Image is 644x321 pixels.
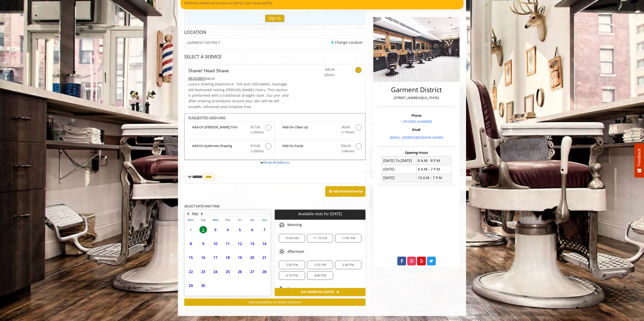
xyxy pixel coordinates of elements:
td: Select day25 [221,265,234,279]
td: Select day14 [258,237,271,251]
label: Add-On Beard Trim [187,125,272,136]
div: 4:10 PM [279,271,305,280]
th: Thu [221,217,234,223]
a: $45.00 [305,64,335,78]
td: Select day12 [234,237,246,251]
span: 23 [199,268,207,275]
button: Sign In [265,15,284,22]
span: (+20min ) [248,130,263,135]
span: 13 [248,240,256,247]
b: Add-On Eyebrows Shaping [192,143,245,154]
span: 29 [187,282,195,289]
span: 22 [187,268,195,275]
span: $27.00 [250,125,260,130]
span: $0.00 [342,125,350,130]
label: Add-On Clean Up [277,125,362,136]
td: [DATE] To [DATE] [382,156,417,165]
span: Evening [287,287,301,291]
span: 11:10 AM [313,236,327,240]
th: Sun [258,217,271,223]
a: [EMAIL_ADDRESS][DOMAIN_NAME] [390,135,443,140]
span: 5 [236,226,244,233]
h3: Opening Hours [378,151,455,154]
span: 21 [261,254,268,261]
span: 30min [305,72,335,78]
button: Add AnotherService [325,186,365,197]
button: Next Month [200,211,204,216]
span: 14 [261,240,268,247]
b: Add-On Facial [282,143,336,154]
span: Join Waitlist for [DATE] [301,290,334,294]
td: Select day2 [197,223,209,236]
td: Select day5 [234,223,246,236]
td: Select day27 [246,265,258,279]
span: 20 [248,254,256,261]
span: 9 [199,240,207,247]
div: 10:40 AM [279,234,305,242]
span: 19 [236,254,244,261]
td: Select day22 [185,265,197,279]
td: Select day21 [258,251,271,264]
td: Select day29 [185,279,197,292]
span: $50.00 [341,143,351,149]
th: Sat [246,217,258,223]
p: Luxury shaving experience - hot and cold towels, massage, old-fashioned reeling [PERSON_NAME] cha... [188,81,290,110]
button: View availability at nearby locations [184,299,365,306]
span: 10:40 AM [285,236,299,240]
td: Select day17 [209,251,221,264]
span: 25 [224,268,232,275]
div: 4:40 PM [307,271,333,280]
h3: Email [379,128,454,131]
span: 2 [199,226,207,233]
img: evening slots [279,286,285,292]
td: Select day19 [234,251,246,264]
b: SELECT DATE AND TIME [184,204,220,208]
b: Add-On [PERSON_NAME] Trim [192,125,245,135]
label: Add-On Facial [277,143,362,155]
span: 3:10 PM [314,263,326,267]
button: Feedback - Show survey [634,143,644,178]
span: 17 [212,254,219,261]
span: $15.00 [250,143,260,149]
th: Fri [234,217,246,223]
span: 8 [187,240,195,247]
b: Add-On Clean Up [282,125,336,135]
td: Select day11 [221,237,234,251]
span: 2:40 PM [286,263,298,267]
span: 12 [236,240,244,247]
td: Select day20 [246,251,258,264]
button: Previous Month [186,211,190,216]
span: 7 [261,226,268,233]
td: Select day23 [197,265,209,279]
td: [DATE] [382,165,417,174]
img: afternoon slots [279,249,285,255]
td: Select day18 [221,251,234,264]
td: Select day13 [246,237,258,251]
td: 8 A.M - 7 P.M [416,165,451,174]
img: morning slots [279,222,285,228]
span: View availability at nearby locations [248,300,302,304]
th: Tue [197,217,209,223]
span: 6 [248,226,256,233]
span: 4:40 PM [314,274,326,278]
span: This service needs some Advance to be paid before we block your appointment [188,76,205,81]
td: Select day28 [258,265,271,279]
a: + [PHONE_NUMBER] [401,119,432,124]
th: Mon [185,217,197,223]
span: 24 [212,268,219,275]
td: Select day15 [185,251,197,264]
td: Select day3 [209,223,221,236]
div: 11:40 AM [335,234,361,242]
td: [DATE] [382,174,417,182]
span: Afternoon [287,250,304,254]
span: 10 [212,240,219,247]
b: Add Another Service [333,189,363,193]
span: (+20min ) [248,149,263,154]
div: 3:40 PM [335,261,361,269]
span: (+10min ) [338,130,353,135]
td: Select day16 [197,251,209,264]
div: SELECT A SERVICE [184,54,365,59]
span: 11:40 AM [341,236,355,240]
span: 4:10 PM [286,274,298,278]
